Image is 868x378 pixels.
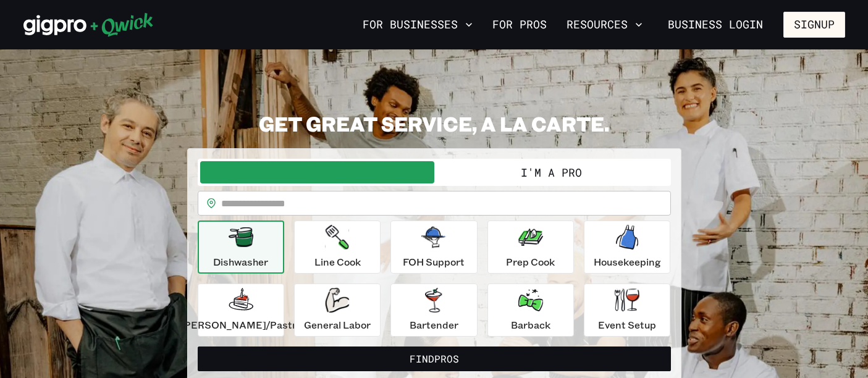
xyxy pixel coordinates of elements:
[200,161,434,183] button: I'm a Business
[584,220,670,274] button: Housekeeping
[198,220,284,274] button: Dishwasher
[487,220,574,274] button: Prep Cook
[213,254,268,269] p: Dishwasher
[434,161,668,183] button: I'm a Pro
[314,254,361,269] p: Line Cook
[294,283,381,337] button: General Labor
[198,346,671,371] button: FindPros
[390,283,477,337] button: Bartender
[390,220,477,274] button: FOH Support
[198,283,284,337] button: [PERSON_NAME]/Pastry
[584,283,670,337] button: Event Setup
[657,12,773,38] a: Business Login
[562,14,647,35] button: Resources
[487,283,574,337] button: Barback
[783,12,845,38] button: Signup
[304,317,371,332] p: General Labor
[187,111,681,136] h2: GET GREAT SERVICE, A LA CARTE.
[180,317,301,332] p: [PERSON_NAME]/Pastry
[294,220,381,274] button: Line Cook
[598,317,656,332] p: Event Setup
[358,14,478,35] button: For Businesses
[403,254,465,269] p: FOH Support
[506,254,555,269] p: Prep Cook
[410,317,458,332] p: Bartender
[511,317,550,332] p: Barback
[487,14,552,35] a: For Pros
[594,254,661,269] p: Housekeeping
